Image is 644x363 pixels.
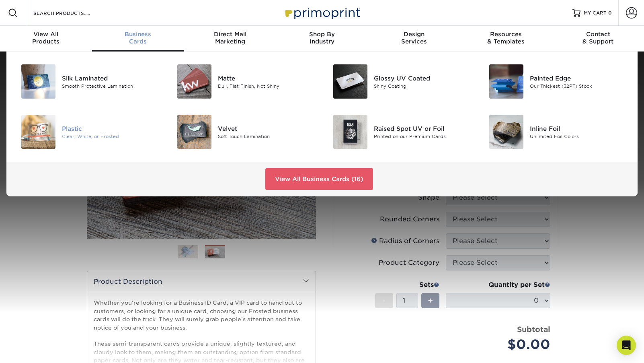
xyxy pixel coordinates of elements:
[62,74,160,82] div: Silk Laminated
[92,31,184,38] span: Business
[21,64,55,99] img: Silk Laminated Business Cards
[62,82,160,89] div: Smooth Protective Lamination
[276,26,368,52] a: Shop ByIndustry
[368,26,460,52] a: DesignServices
[530,74,628,82] div: Painted Edge
[328,61,472,102] a: Glossy UV Coated Business Cards Glossy UV Coated Shiny Coating
[184,31,276,38] span: Direct Mail
[552,31,644,45] div: & Support
[172,111,316,152] a: Velvet Business Cards Velvet Soft Touch Lamination
[484,111,628,152] a: Inline Foil Business Cards Inline Foil Unlimited Foil Colors
[21,115,55,149] img: Plastic Business Cards
[374,133,472,140] div: Printed on our Premium Cards
[552,31,644,38] span: Contact
[452,335,550,354] div: $0.00
[16,111,160,152] a: Plastic Business Cards Plastic Clear, White, or Frosted
[172,61,316,102] a: Matte Business Cards Matte Dull, Flat Finish, Not Shiny
[328,111,472,152] a: Raised Spot UV or Foil Business Cards Raised Spot UV or Foil Printed on our Premium Cards
[368,31,460,45] div: Services
[33,8,111,18] input: SEARCH PRODUCTS.....
[584,10,607,16] span: MY CART
[530,82,628,89] div: Our Thickest (32PT) Stock
[333,64,367,99] img: Glossy UV Coated Business Cards
[265,168,373,190] a: View All Business Cards (16)
[282,4,362,21] img: Primoprint
[460,31,552,38] span: Resources
[92,26,184,52] a: BusinessCards
[489,115,523,149] img: Inline Foil Business Cards
[460,31,552,45] div: & Templates
[530,133,628,140] div: Unlimited Foil Colors
[617,336,636,355] div: Open Intercom Messenger
[218,82,316,89] div: Dull, Flat Finish, Not Shiny
[177,64,211,99] img: Matte Business Cards
[16,61,160,102] a: Silk Laminated Business Cards Silk Laminated Smooth Protective Lamination
[374,82,472,89] div: Shiny Coating
[530,124,628,133] div: Inline Foil
[333,115,367,149] img: Raised Spot UV or Foil Business Cards
[368,31,460,38] span: Design
[184,26,276,52] a: Direct MailMarketing
[92,31,184,45] div: Cards
[177,115,211,149] img: Velvet Business Cards
[62,124,160,133] div: Plastic
[552,26,644,52] a: Contact& Support
[608,10,612,16] span: 0
[184,31,276,45] div: Marketing
[218,74,316,82] div: Matte
[484,61,628,102] a: Painted Edge Business Cards Painted Edge Our Thickest (32PT) Stock
[276,31,368,45] div: Industry
[218,133,316,140] div: Soft Touch Lamination
[374,74,472,82] div: Glossy UV Coated
[517,325,550,334] strong: Subtotal
[460,26,552,52] a: Resources& Templates
[218,124,316,133] div: Velvet
[62,133,160,140] div: Clear, White, or Frosted
[276,31,368,38] span: Shop By
[489,64,523,99] img: Painted Edge Business Cards
[374,124,472,133] div: Raised Spot UV or Foil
